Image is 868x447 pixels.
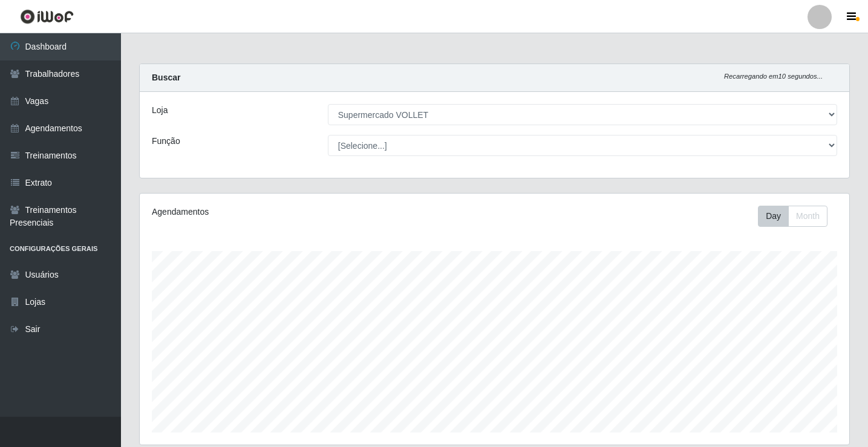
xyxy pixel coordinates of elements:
[788,206,827,227] button: Month
[758,206,789,227] button: Day
[20,9,74,24] img: CoreUI Logo
[152,135,180,148] label: Função
[724,73,823,80] i: Recarregando em 10 segundos...
[152,73,180,82] strong: Buscar
[152,104,168,117] label: Loja
[758,206,827,227] div: First group
[152,206,427,218] div: Agendamentos
[758,206,837,227] div: Toolbar with button groups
